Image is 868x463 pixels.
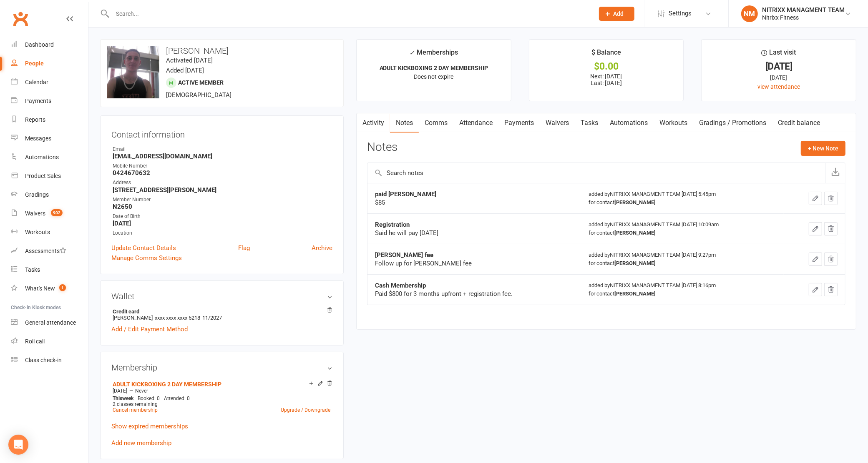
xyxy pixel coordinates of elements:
[614,260,656,266] strong: [PERSON_NAME]
[11,242,88,260] a: Assessments
[654,113,693,133] a: Workouts
[762,6,845,14] div: NITRIXX MANAGMENT TEAM
[11,185,88,204] a: Gradings
[375,221,410,228] strong: Registration
[25,319,76,326] div: General attendance
[25,79,48,85] div: Calendar
[111,423,188,430] a: Show expired memberships
[166,57,213,64] time: Activated [DATE]
[367,141,398,156] h3: Notes
[107,46,337,55] h3: [PERSON_NAME]
[11,35,88,54] a: Dashboard
[772,113,826,133] a: Credit balance
[604,113,654,133] a: Automations
[138,395,160,401] span: Booked: 0
[589,198,776,207] div: for contact
[111,363,332,372] h3: Membership
[801,141,845,156] button: + New Note
[25,173,61,179] div: Product Sales
[589,220,776,237] div: added by NITRIXX MANAGMENT TEAM [DATE] 10:09am
[113,203,332,210] strong: N2650
[589,290,776,298] div: for contact
[375,229,574,237] div: Said he will pay [DATE]
[410,47,458,63] div: Memberships
[591,47,621,62] div: $ Balance
[453,113,498,133] a: Attendance
[614,230,656,236] strong: [PERSON_NAME]
[589,190,776,207] div: added by NITRIXX MANAGMENT TEAM [DATE] 5:45pm
[113,407,158,413] a: Cancel membership
[693,113,772,133] a: Gradings / Promotions
[11,167,88,185] a: Product Sales
[589,259,776,268] div: for contact
[575,113,604,133] a: Tasks
[25,338,45,345] div: Roll call
[166,91,231,99] span: [DEMOGRAPHIC_DATA]
[375,198,574,207] div: $85
[111,243,176,253] a: Update Contact Details
[110,8,589,20] input: Search...
[10,8,31,29] a: Clubworx
[762,47,796,62] div: Last visit
[709,62,848,71] div: [DATE]
[107,46,159,98] img: image1704705420.png
[741,5,758,22] div: NM
[113,145,332,153] div: Email
[375,290,574,298] div: Paid $800 for 3 months upfront + registration fee.
[178,79,224,86] span: Active member
[25,135,51,142] div: Messages
[238,243,250,253] a: Flag
[357,113,390,133] a: Activity
[202,315,222,321] span: 11/2027
[25,191,49,198] div: Gradings
[113,381,221,388] a: ADULT KICKBOXING 2 DAY MEMBERSHIP
[537,62,676,71] div: $0.00
[113,395,122,401] span: This
[166,67,204,74] time: Added [DATE]
[111,127,332,139] h3: Contact information
[11,110,88,129] a: Reports
[113,153,332,160] strong: [EMAIL_ADDRESS][DOMAIN_NAME]
[111,307,332,322] li: [PERSON_NAME]
[25,154,59,160] div: Automations
[589,251,776,268] div: added by NITRIXX MANAGMENT TEAM [DATE] 9:27pm
[375,259,574,268] div: Follow up for [PERSON_NAME] fee
[155,315,200,321] span: xxxx xxxx xxxx 5218
[113,220,332,227] strong: [DATE]
[599,7,634,21] button: Add
[113,179,332,187] div: Address
[540,113,575,133] a: Waivers
[498,113,540,133] a: Payments
[757,83,800,90] a: view attendance
[367,163,825,183] input: Search notes
[25,229,50,235] div: Workouts
[614,199,656,205] strong: [PERSON_NAME]
[8,435,28,455] div: Open Intercom Messenger
[25,248,66,254] div: Assessments
[111,439,171,447] a: Add new membership
[589,281,776,298] div: added by NITRIXX MANAGMENT TEAM [DATE] 8:16pm
[11,204,88,223] a: Waivers 902
[113,308,328,315] strong: Credit card
[25,98,51,104] div: Payments
[414,73,454,80] span: Does not expire
[113,229,332,237] div: Location
[111,388,332,394] div: —
[113,196,332,204] div: Member Number
[11,129,88,148] a: Messages
[135,388,148,394] span: Never
[537,73,676,86] p: Next: [DATE] Last: [DATE]
[709,73,848,82] div: [DATE]
[589,229,776,237] div: for contact
[375,282,426,289] strong: Cash Membership
[25,60,44,67] div: People
[11,279,88,298] a: What's New1
[614,10,624,17] span: Add
[51,209,63,216] span: 902
[164,395,190,401] span: Attended: 0
[111,253,182,263] a: Manage Comms Settings
[669,4,692,23] span: Settings
[380,65,488,71] strong: ADULT KICKBOXING 2 DAY MEMBERSHIP
[614,290,656,297] strong: [PERSON_NAME]
[419,113,453,133] a: Comms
